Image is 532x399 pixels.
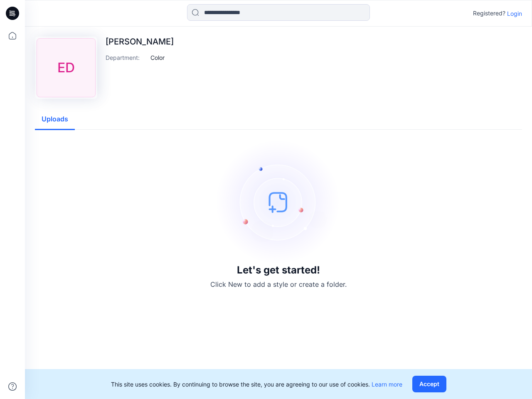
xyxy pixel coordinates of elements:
[150,53,165,62] p: Color
[106,37,174,47] p: [PERSON_NAME]
[106,53,147,62] p: Department :
[216,140,341,264] img: empty-state-image.svg
[507,9,522,18] p: Login
[37,38,96,97] div: ED
[35,109,75,130] button: Uploads
[111,380,402,389] p: This site uses cookies. By continuing to browse the site, you are agreeing to our use of cookies.
[237,264,320,276] h3: Let's get started!
[372,381,402,388] a: Learn more
[210,279,347,289] p: Click New to add a style or create a folder.
[412,376,446,392] button: Accept
[473,8,505,18] p: Registered?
